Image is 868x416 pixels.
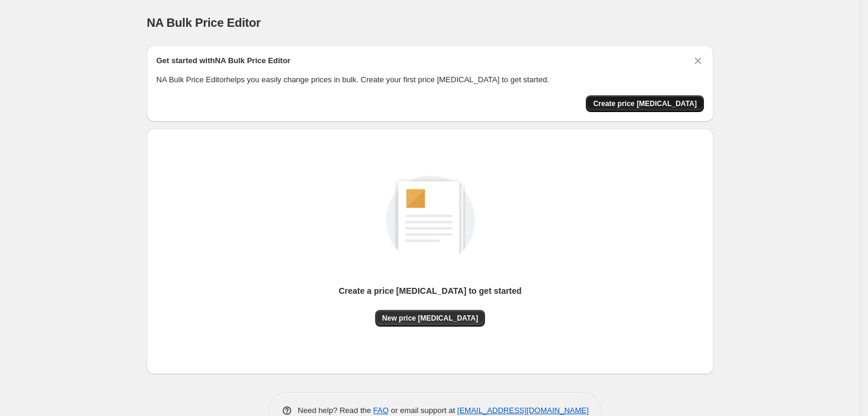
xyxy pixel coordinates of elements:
span: Create price [MEDICAL_DATA] [593,99,697,108]
span: or email support at [389,406,458,415]
button: New price [MEDICAL_DATA] [375,310,486,327]
a: [EMAIL_ADDRESS][DOMAIN_NAME] [458,406,589,415]
a: FAQ [373,406,389,415]
span: Need help? Read the [298,406,373,415]
button: Create price change job [586,95,704,112]
p: NA Bulk Price Editor helps you easily change prices in bulk. Create your first price [MEDICAL_DAT... [156,74,704,86]
button: Dismiss card [692,55,704,67]
span: NA Bulk Price Editor [147,16,261,29]
p: Create a price [MEDICAL_DATA] to get started [339,285,522,297]
h2: Get started with NA Bulk Price Editor [156,55,291,67]
span: New price [MEDICAL_DATA] [382,313,478,323]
